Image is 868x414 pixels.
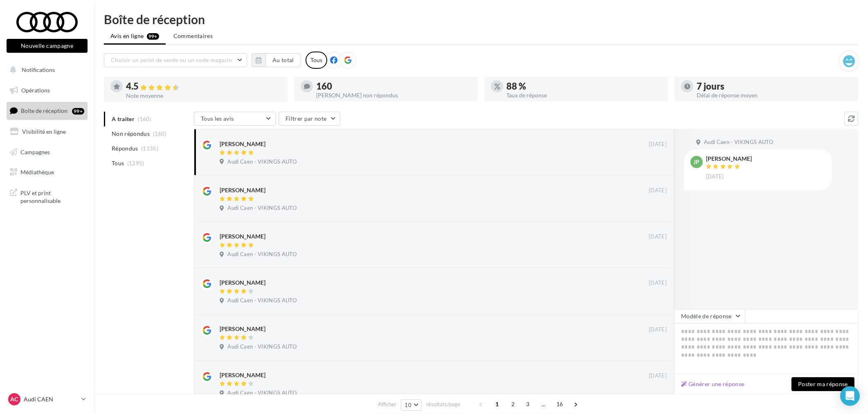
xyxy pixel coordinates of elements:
[649,279,667,287] span: [DATE]
[141,145,158,152] span: (1135)
[21,107,67,114] span: Boîte de réception
[697,82,852,91] div: 7 jours
[227,343,297,351] span: Audi Caen - VIKINGS AUTO
[20,187,84,205] span: PLV et print personnalisable
[840,386,860,406] div: Open Intercom Messenger
[112,144,138,153] span: Répondus
[706,156,752,162] div: [PERSON_NAME]
[126,93,281,99] div: Note moyenne
[378,400,396,408] span: Afficher
[5,184,89,208] a: PLV et print personnalisable
[792,377,855,391] button: Poster ma réponse
[20,169,54,175] span: Médiathèque
[194,112,276,126] button: Tous les avis
[112,130,150,138] span: Non répondus
[227,205,297,212] span: Audi Caen - VIKINGS AUTO
[694,158,700,166] span: JP
[5,164,89,181] a: Médiathèque
[506,92,661,98] div: Taux de réponse
[220,279,265,287] div: [PERSON_NAME]
[220,371,265,379] div: [PERSON_NAME]
[201,115,234,122] span: Tous les avis
[706,173,724,180] span: [DATE]
[704,139,773,146] span: Audi Caen - VIKINGS AUTO
[5,144,89,161] a: Campagnes
[649,372,667,380] span: [DATE]
[316,92,471,98] div: [PERSON_NAME] non répondus
[20,148,50,155] span: Campagnes
[506,82,661,91] div: 88 %
[7,39,88,53] button: Nouvelle campagne
[5,82,89,99] a: Opérations
[252,53,301,67] button: Au total
[490,398,504,411] span: 1
[279,112,340,126] button: Filtrer par note
[265,53,301,67] button: Au total
[220,232,265,241] div: [PERSON_NAME]
[173,32,213,40] span: Commentaires
[126,82,281,91] div: 4.5
[649,233,667,241] span: [DATE]
[11,395,18,403] span: AC
[227,158,297,166] span: Audi Caen - VIKINGS AUTO
[153,130,167,137] span: (160)
[22,128,66,135] span: Visibilité en ligne
[553,398,567,411] span: 16
[24,395,78,403] p: Audi CAEN
[316,82,471,91] div: 160
[405,402,412,408] span: 10
[220,186,265,194] div: [PERSON_NAME]
[21,87,50,94] span: Opérations
[678,379,748,389] button: Générer une réponse
[112,159,124,167] span: Tous
[111,56,232,63] span: Choisir un point de vente ou un code magasin
[22,66,55,73] span: Notifications
[537,398,550,411] span: ...
[7,391,88,407] a: AC Audi CAEN
[697,92,852,98] div: Délai de réponse moyen
[674,309,745,323] button: Modèle de réponse
[227,297,297,304] span: Audi Caen - VIKINGS AUTO
[506,398,519,411] span: 2
[5,102,89,119] a: Boîte de réception99+
[220,325,265,333] div: [PERSON_NAME]
[306,52,327,69] div: Tous
[220,140,265,148] div: [PERSON_NAME]
[649,326,667,333] span: [DATE]
[521,398,534,411] span: 3
[649,141,667,148] span: [DATE]
[104,53,247,67] button: Choisir un point de vente ou un code magasin
[5,61,86,79] button: Notifications
[227,389,297,397] span: Audi Caen - VIKINGS AUTO
[227,251,297,258] span: Audi Caen - VIKINGS AUTO
[5,123,89,140] a: Visibilité en ligne
[426,400,460,408] span: résultats/page
[104,13,858,25] div: Boîte de réception
[127,160,144,166] span: (1295)
[649,187,667,194] span: [DATE]
[72,108,84,115] div: 99+
[401,399,422,411] button: 10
